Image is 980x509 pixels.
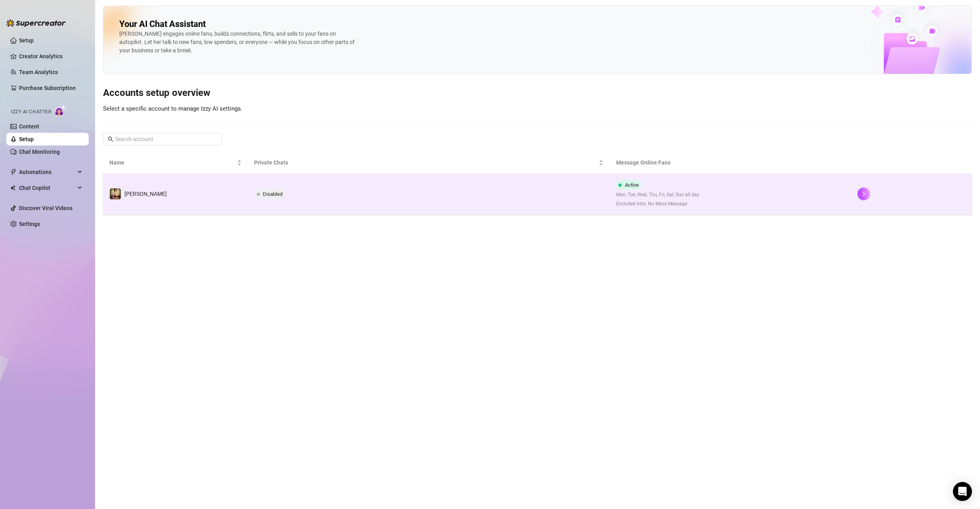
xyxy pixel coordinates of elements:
span: Select a specific account to manage Izzy AI settings. [103,105,243,112]
span: Excluded lists: No Mass Message [616,200,699,208]
th: Private Chats [248,152,610,174]
img: AI Chatter [54,105,67,117]
a: Settings [19,221,40,227]
div: [PERSON_NAME] engages online fans, builds connections, flirts, and sells to your fans on autopilo... [119,30,357,55]
a: Setup [19,37,34,44]
div: Open Intercom Messenger [953,482,972,501]
span: search [108,136,113,142]
span: thunderbolt [10,169,17,175]
a: Discover Viral Videos [19,205,73,211]
a: Content [19,123,39,130]
a: Setup [19,136,34,142]
span: Active [625,182,639,188]
span: [PERSON_NAME] [124,191,167,197]
th: Message Online Fans [610,152,851,174]
span: Automations [19,166,75,178]
button: right [858,188,870,200]
span: Mon, Tue, Wed, Thu, Fri, Sat, Sun all day [616,191,699,199]
a: Team Analytics [19,69,58,75]
a: Chat Monitoring [19,149,60,155]
span: right [861,191,867,197]
img: Chat Copilot [10,185,15,191]
h2: Your AI Chat Assistant [119,19,206,30]
span: Name [109,158,235,167]
span: Chat Copilot [19,182,75,194]
span: Disabled [263,191,283,197]
a: Purchase Subscription [19,82,82,94]
h3: Accounts setup overview [103,87,972,100]
span: Izzy AI Chatter [11,108,51,116]
th: Name [103,152,248,174]
input: Search account [115,135,211,144]
span: Private Chats [254,158,598,167]
a: Creator Analytics [19,50,82,63]
img: Natasha [110,188,121,199]
img: logo-BBDzfeDw.svg [6,19,66,27]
